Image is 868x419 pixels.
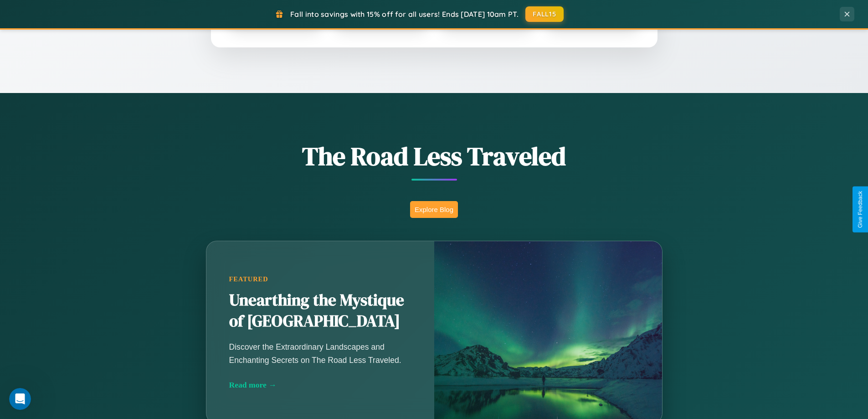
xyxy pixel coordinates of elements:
div: Read more → [229,380,411,390]
h2: Unearthing the Mystique of [GEOGRAPHIC_DATA] [229,290,411,332]
p: Discover the Extraordinary Landscapes and Enchanting Secrets on The Road Less Traveled. [229,341,411,366]
button: FALL15 [525,6,564,22]
button: Explore Blog [410,201,458,218]
div: Featured [229,275,411,283]
div: Give Feedback [857,191,863,228]
iframe: Intercom live chat [9,388,31,410]
span: Fall into savings with 15% off for all users! Ends [DATE] 10am PT. [290,10,519,19]
h1: The Road Less Traveled [161,139,708,174]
